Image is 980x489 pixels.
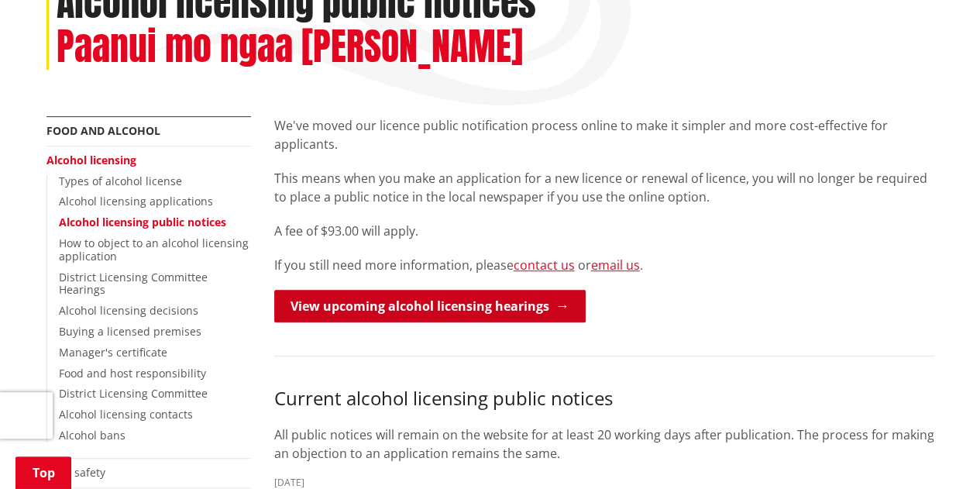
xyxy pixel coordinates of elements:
a: Manager's certificate [59,345,167,360]
iframe: Messenger Launcher [909,424,965,480]
a: Food and host responsibility [59,366,206,381]
p: A fee of $93.00 will apply. [274,222,934,240]
a: Food and alcohol [46,123,160,138]
a: Alcohol licensing applications [59,194,213,208]
p: If you still need more information, please ​ or .​ [274,256,934,274]
a: Alcohol licensing decisions [59,303,198,318]
a: District Licensing Committee Hearings [59,270,208,298]
p: All public notices will remain on the website for at least 20 working days after publication. The... [274,425,934,463]
a: View upcoming alcohol licensing hearings [274,290,586,322]
a: Alcohol licensing contacts [59,407,193,422]
a: Alcohol bans [59,428,126,443]
a: contact us [514,257,575,274]
h2: Paanui mo ngaa [PERSON_NAME] [57,25,523,70]
a: email us​ [591,257,640,274]
a: Alcohol licensing [46,153,136,167]
a: How to object to an alcohol licensing application [59,236,249,263]
a: Types of alcohol license [59,174,182,188]
a: Alcohol licensing public notices [59,215,226,229]
p: We've moved our licence public notification process online to make it simpler and more cost-effec... [274,116,934,153]
a: Food safety [46,465,105,480]
a: Top [15,456,71,489]
h3: Current alcohol licensing public notices [274,387,934,410]
a: District Licensing Committee [59,386,208,401]
p: This means when you make an application for a new licence or renewal of licence, you will no long... [274,169,934,206]
a: Buying a licensed premises [59,324,201,339]
time: [DATE] [274,478,934,487]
